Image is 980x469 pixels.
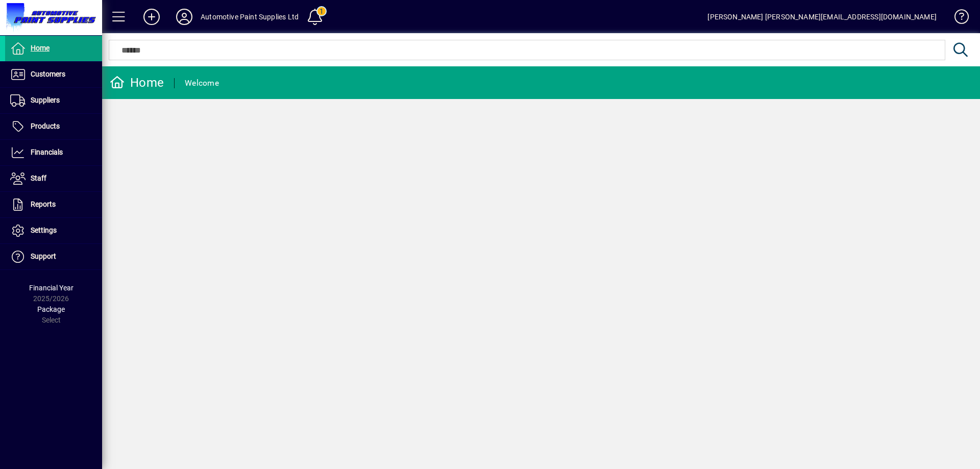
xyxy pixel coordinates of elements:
[201,9,299,25] div: Automotive Paint Supplies Ltd
[135,8,168,26] button: Add
[110,75,164,91] div: Home
[5,62,102,87] a: Customers
[31,200,56,208] span: Reports
[5,192,102,217] a: Reports
[947,2,967,35] a: Knowledge Base
[37,305,65,313] span: Package
[31,96,60,104] span: Suppliers
[5,166,102,191] a: Staff
[5,114,102,139] a: Products
[29,284,73,292] span: Financial Year
[185,75,219,91] div: Welcome
[5,244,102,269] a: Support
[31,70,65,78] span: Customers
[31,122,60,130] span: Products
[5,218,102,243] a: Settings
[707,9,937,25] div: [PERSON_NAME] [PERSON_NAME][EMAIL_ADDRESS][DOMAIN_NAME]
[31,226,57,234] span: Settings
[168,8,201,26] button: Profile
[31,252,56,260] span: Support
[31,148,63,156] span: Financials
[31,44,50,52] span: Home
[5,88,102,113] a: Suppliers
[5,140,102,165] a: Financials
[31,174,46,182] span: Staff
